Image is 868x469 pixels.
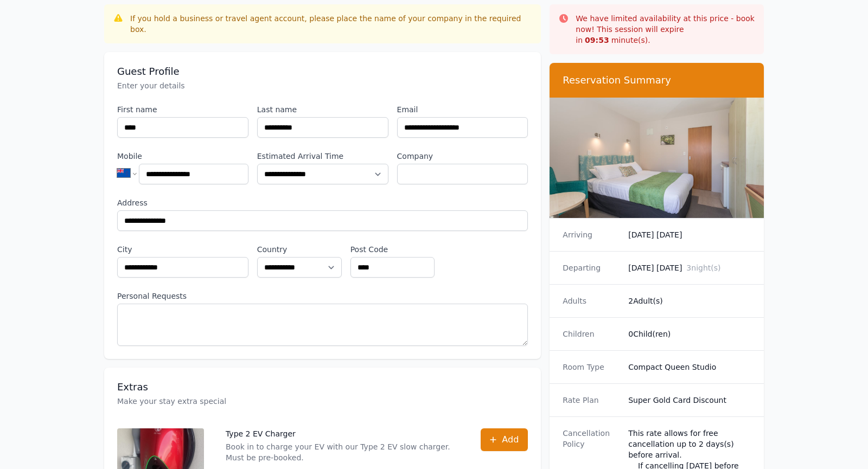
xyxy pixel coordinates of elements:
label: Country [257,244,342,255]
label: Email [397,104,528,115]
p: Enter your details [117,80,528,91]
dd: 0 Child(ren) [628,329,751,339]
label: First name [117,104,248,115]
dt: Rate Plan [563,395,620,406]
p: Book in to charge your EV with our Type 2 EV slow charger. Must be pre-booked. [226,441,459,463]
dt: Room Type [563,362,620,372]
dt: Departing [563,262,620,273]
dd: Super Gold Card Discount [628,395,751,406]
strong: 09 : 53 [585,36,609,44]
img: Compact Queen Studio [550,98,764,218]
dd: [DATE] [DATE] [628,229,751,240]
p: We have limited availability at this price - book now! This session will expire in minute(s). [576,13,755,46]
dd: [DATE] [DATE] [628,262,751,273]
label: Personal Requests [117,291,528,301]
dt: Children [563,329,620,339]
dd: 2 Adult(s) [628,295,751,306]
dt: Arriving [563,229,620,240]
label: Company [397,151,528,162]
label: Mobile [117,151,248,162]
h3: Reservation Summary [563,74,751,87]
p: Make your stay extra special [117,396,528,407]
dd: Compact Queen Studio [628,362,751,372]
label: Estimated Arrival Time [257,151,388,162]
label: City [117,244,248,255]
h3: Extras [117,381,528,394]
dt: Adults [563,295,620,306]
div: If you hold a business or travel agent account, please place the name of your company in the requ... [130,13,532,35]
button: Add [481,428,528,451]
span: Add [502,433,519,446]
label: Last name [257,104,388,115]
h3: Guest Profile [117,65,528,78]
span: 3 night(s) [686,264,720,272]
label: Post Code [350,244,435,255]
p: Type 2 EV Charger [226,428,459,439]
label: Address [117,197,528,208]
